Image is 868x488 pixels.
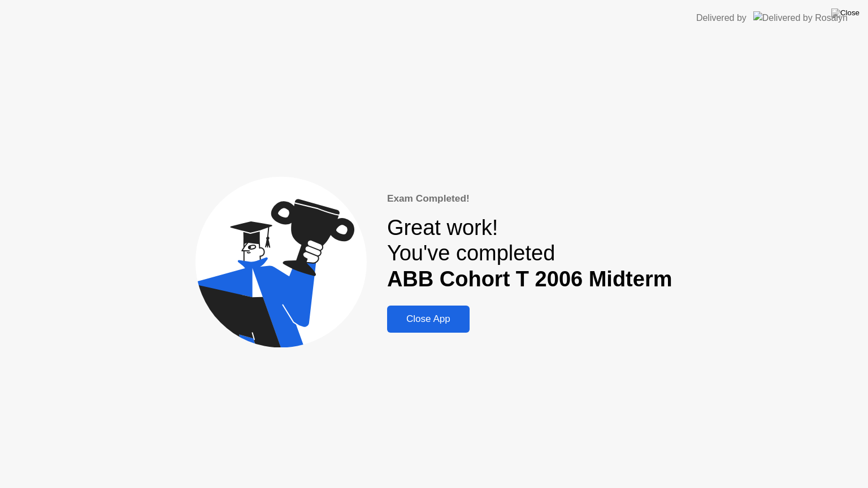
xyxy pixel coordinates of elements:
[390,313,466,325] div: Close App
[387,215,672,293] div: Great work! You've completed
[387,191,672,206] div: Exam Completed!
[753,11,848,24] img: Delivered by Rosalyn
[387,267,672,291] b: ABB Cohort T 2006 Midterm
[696,11,747,25] div: Delivered by
[387,306,470,333] button: Close App
[831,8,860,18] img: Close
